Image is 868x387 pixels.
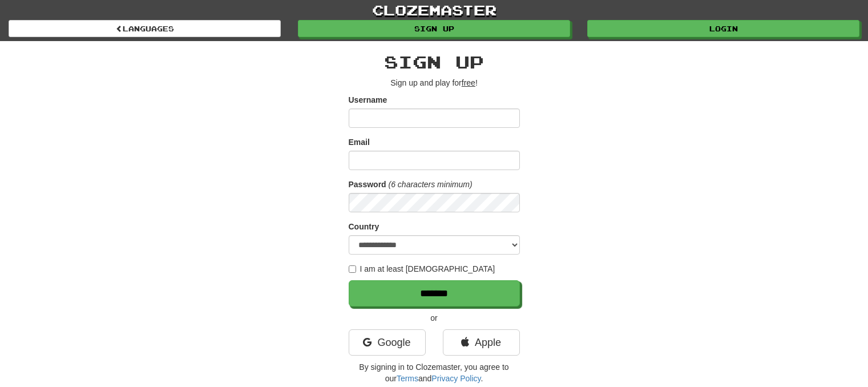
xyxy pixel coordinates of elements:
label: I am at least [DEMOGRAPHIC_DATA] [349,263,495,275]
u: free [462,78,475,87]
a: Sign up [298,20,570,37]
a: Login [587,20,859,37]
a: Google [349,329,426,356]
p: Sign up and play for ! [349,77,520,88]
input: I am at least [DEMOGRAPHIC_DATA] [349,265,356,273]
p: or [349,312,520,324]
label: Email [349,136,370,148]
label: Country [349,221,380,232]
a: Terms [397,374,418,383]
a: Apple [443,329,520,356]
em: (6 characters minimum) [389,180,473,189]
a: Privacy Policy [431,374,481,383]
a: Languages [9,20,281,37]
h2: Sign up [349,53,520,71]
label: Username [349,94,387,106]
label: Password [349,179,386,190]
p: By signing in to Clozemaster, you agree to our and . [349,361,520,384]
